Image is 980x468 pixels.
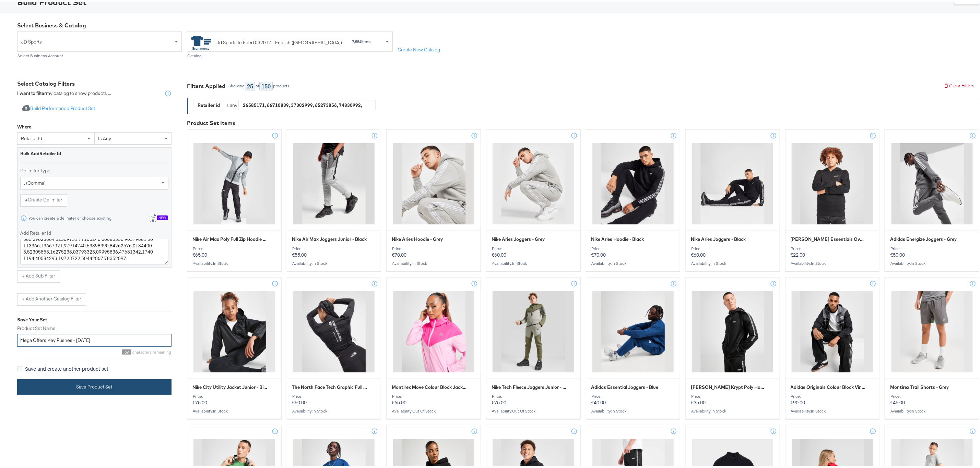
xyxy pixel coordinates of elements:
[17,292,86,304] button: + Add Another Catalog Filter
[591,392,675,397] div: Price:
[17,52,182,57] div: Select Business Account
[17,315,172,321] div: Save Your Set
[292,234,367,241] span: Nike Air Max Joggers Junior - Black
[144,210,173,223] button: New
[192,245,276,249] div: Price:
[591,382,659,389] span: Adidas Essential Joggers - Blue
[412,259,427,264] span: in stock
[492,245,575,256] p: €60.00
[17,269,60,281] button: + Add Sub Filter
[17,78,172,86] div: Select Catalog Filters
[890,392,974,397] div: Price:
[890,382,949,389] span: Montirex Trail Shorts - Grey
[392,245,475,256] p: €70.00
[17,20,979,28] div: Select Business & Catalog
[192,234,268,241] span: Nike Air Max Poly Full Zip Hoodie Junior - Grey
[24,178,46,184] span: , (comma)
[890,392,974,404] p: €45.00
[691,407,775,412] div: Availability :
[157,214,168,219] div: New
[492,245,575,249] div: Price:
[17,332,172,345] input: Give your set a descriptive name
[591,234,644,241] span: Nike Aries Hoodie - Black
[890,245,974,256] p: €50.00
[791,234,866,241] span: Mckenzie Essentials Overhead Hoodie Junior - Black
[492,392,575,404] p: €75.00
[791,382,866,389] span: Adidas Originals Colour Block Vintage Windbreaker - Black
[216,37,345,45] div: Jd Sports Ie Feed 032017 - English ([GEOGRAPHIC_DATA]) #stitcherads #product-catalog #keep
[292,407,376,412] div: Availability :
[20,228,168,235] label: Add Retailer Id
[239,98,375,109] div: 26585171, 66710839, 37302999, 65273856, 74830992, 90408405, 64577574, 50800573, 58352319, 0569059...
[20,166,168,172] label: Delimiter Type:
[292,392,376,404] p: €60.00
[17,88,111,95] div: my catalog to show products ...
[412,407,436,412] span: out of stock
[791,407,874,412] div: Availability :
[292,392,376,397] div: Price:
[392,245,475,249] div: Price:
[512,259,527,264] span: in stock
[228,82,245,87] div: Showing
[911,407,925,412] span: in stock
[392,259,475,264] div: Availability :
[21,134,42,140] span: retailer id
[193,98,224,109] div: Retailer id
[313,407,328,412] span: in stock
[392,234,443,241] span: Nike Aries Hoodie - Grey
[811,407,826,412] span: in stock
[691,234,746,241] span: Nike Aries Joggers - Black
[791,259,874,264] div: Availability :
[17,378,172,393] button: Save Product Set
[691,392,775,404] p: €35.00
[292,259,376,264] div: Availability :
[192,245,276,256] p: €65.00
[122,348,131,353] span: 69
[20,237,168,263] textarea: 79926569,06083705,75188243,51044342,55977524,19681746,72610181,65867156,46917744,06049820,4628261...
[711,259,726,264] span: in stock
[890,245,974,249] div: Price:
[213,407,228,412] span: in stock
[711,407,726,412] span: in stock
[811,259,826,264] span: in stock
[187,118,979,125] div: Product Set Items
[939,78,979,90] button: Clear Filters
[192,407,276,412] div: Availability :
[25,364,108,370] span: Save and create another product set
[392,382,467,389] span: Montirex Move Colour Block Jacket - Pink
[224,100,238,107] div: is any
[273,82,290,87] div: products
[292,245,376,249] div: Price:
[492,259,575,264] div: Availability :
[17,101,100,113] button: Build Performance Product Set
[21,34,173,46] span: JD Sports
[20,149,168,155] div: Bulk Add Retailer Id
[25,195,28,201] strong: +
[492,407,575,412] div: Availability :
[392,407,475,412] div: Availability :
[393,42,445,54] button: Create New Catalog
[17,88,46,95] strong: I want to filter
[691,245,775,256] p: €60.00
[192,392,276,397] div: Price:
[192,392,276,404] p: €75.00
[213,259,228,264] span: in stock
[245,80,255,89] div: 25
[890,407,974,412] div: Availability :
[392,392,475,404] p: €65.00
[255,82,259,87] div: of
[17,122,31,128] div: Where
[492,382,567,389] span: Nike Tech Fleece Joggers Junior - Green
[192,382,268,389] span: Nike City Utility Jacket Junior - Black
[691,259,775,264] div: Availability :
[691,382,766,389] span: Mckenzie Krypt Poly Hoodie - Black
[791,245,874,256] p: €22.00
[591,245,675,256] p: €70.00
[28,214,113,219] div: You can create a delimiter or choose existing.
[691,392,775,397] div: Price:
[187,52,393,57] div: Catalog:
[313,259,328,264] span: in stock
[591,245,675,249] div: Price:
[612,259,627,264] span: in stock
[292,245,376,256] p: €55.00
